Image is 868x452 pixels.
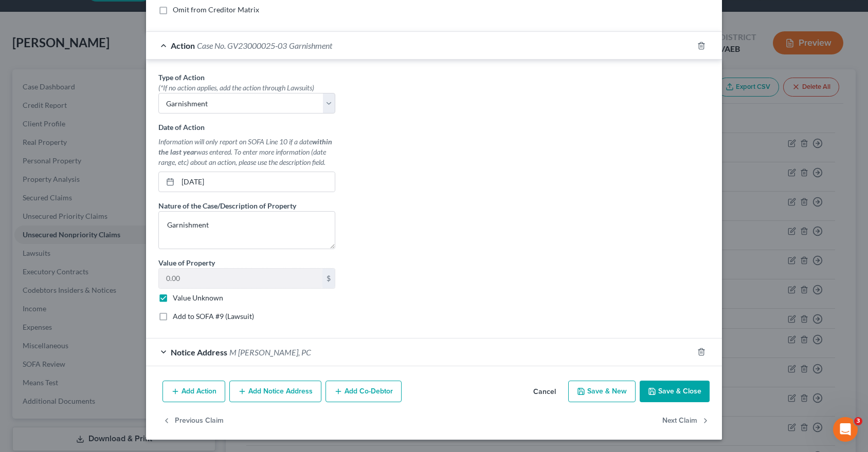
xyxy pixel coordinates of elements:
span: Notice Address [171,347,227,357]
label: Value of Property [158,257,215,268]
span: Omit from Creditor Matrix [173,5,259,14]
button: Add Notice Address [229,381,321,402]
span: M [PERSON_NAME], PC [229,347,311,357]
button: Previous Claim [162,410,224,432]
div: (*If no action applies, add the action through Lawsuits) [158,83,335,93]
span: Type of Action [158,73,205,82]
button: Add Action [162,381,225,402]
span: Action [171,41,195,50]
input: 0.00 [159,269,322,288]
iframe: Intercom live chat [833,417,858,442]
button: Add Co-Debtor [325,381,402,402]
button: Save & Close [640,381,710,402]
label: Nature of the Case/Description of Property [158,200,296,211]
span: Garnishment [289,41,332,50]
button: Next Claim [662,410,710,432]
span: Case No. GV23000025-03 [197,41,287,50]
button: Cancel [525,382,564,402]
label: Value Unknown [173,293,223,303]
span: 3 [854,417,862,425]
input: MM/DD/YYYY [178,172,335,192]
div: $ [322,269,335,288]
label: Add to SOFA #9 (Lawsuit) [173,311,254,322]
label: Date of Action [158,122,205,133]
div: Information will only report on SOFA Line 10 if a date was entered. To enter more information (da... [158,137,335,167]
button: Save & New [568,381,636,402]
